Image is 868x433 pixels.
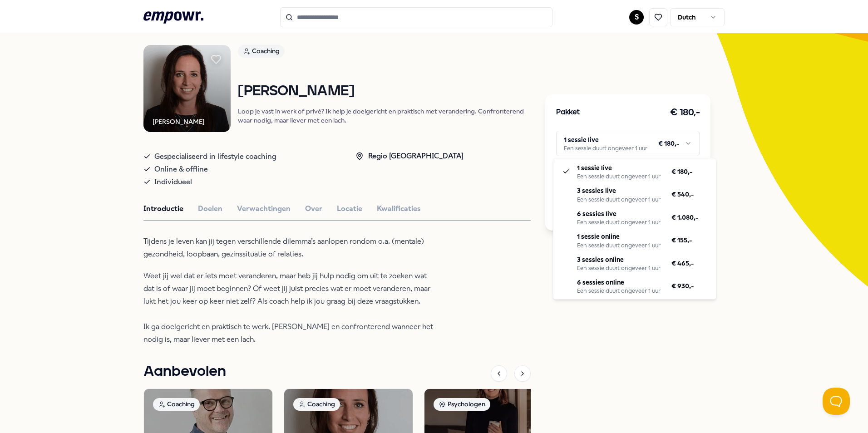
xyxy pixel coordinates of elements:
div: Een sessie duurt ongeveer 1 uur [577,242,661,249]
p: 1 sessie online [577,231,661,241]
p: 1 sessie live [577,163,661,173]
div: Een sessie duurt ongeveer 1 uur [577,196,661,203]
p: 3 sessies live [577,186,661,196]
span: € 155,- [671,235,692,245]
span: € 1.080,- [671,212,698,222]
p: 6 sessies live [577,209,661,219]
div: Een sessie duurt ongeveer 1 uur [577,173,661,180]
div: Een sessie duurt ongeveer 1 uur [577,287,661,295]
div: Een sessie duurt ongeveer 1 uur [577,265,661,272]
span: € 540,- [671,189,694,199]
p: 6 sessies online [577,277,661,287]
p: 3 sessies online [577,255,661,265]
span: € 930,- [671,281,694,291]
span: € 465,- [671,258,694,268]
div: Een sessie duurt ongeveer 1 uur [577,219,661,226]
span: € 180,- [671,167,692,177]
